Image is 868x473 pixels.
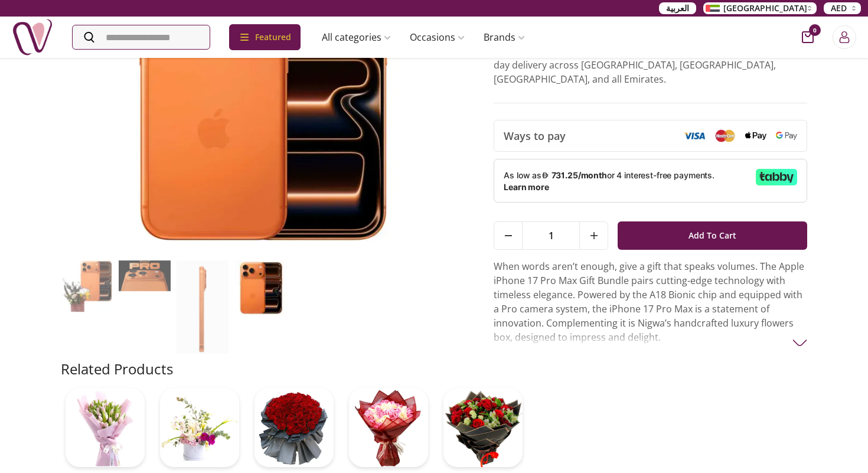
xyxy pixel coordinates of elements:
h2: Related Products [61,360,173,379]
img: Apple Pay [745,132,766,141]
div: Featured [229,24,301,50]
span: 0 [809,24,821,36]
img: Arabic_dztd3n.png [706,5,720,12]
img: uae-gifts-Box arrangement of calla lily [160,388,239,467]
input: Search [73,25,210,49]
button: cart-button [802,31,814,43]
img: Apple iPhone 17 Pro Max gift [61,260,113,312]
a: Brands [474,25,534,49]
button: [GEOGRAPHIC_DATA] [703,2,817,14]
img: Apple iPhone 17 Pro Max gift [234,260,286,316]
p: When words aren’t enough, give a gift that speaks volumes. The Apple iPhone 17 Pro Max Gift Bundl... [494,259,807,344]
a: All categories [312,25,400,49]
span: Add To Cart [688,225,736,246]
img: Apple iPhone 17 Pro Max gift [119,260,171,291]
img: uae-gifts-Light Bouquet [349,388,428,467]
img: Nigwa-uae-gifts [12,17,53,58]
span: AED [831,2,847,14]
img: Mastercard [714,129,736,142]
a: Occasions [400,25,474,49]
button: Login [833,25,856,49]
span: العربية [666,2,689,14]
span: Ways to pay [504,128,566,144]
button: Add To Cart [618,221,807,250]
img: arrow [792,335,807,350]
img: uae-gifts-white and red rose boque [443,388,523,467]
img: Google Pay [776,132,797,140]
span: 1 [523,222,579,249]
img: uae-gifts-Mix tulip bouquet [66,388,145,467]
button: AED [824,2,861,14]
img: uae-gifts-Bloom Bouquet [254,388,334,467]
img: Apple iPhone 17 Pro Max gift [177,260,229,354]
img: Visa [684,132,705,140]
span: [GEOGRAPHIC_DATA] [723,2,807,14]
